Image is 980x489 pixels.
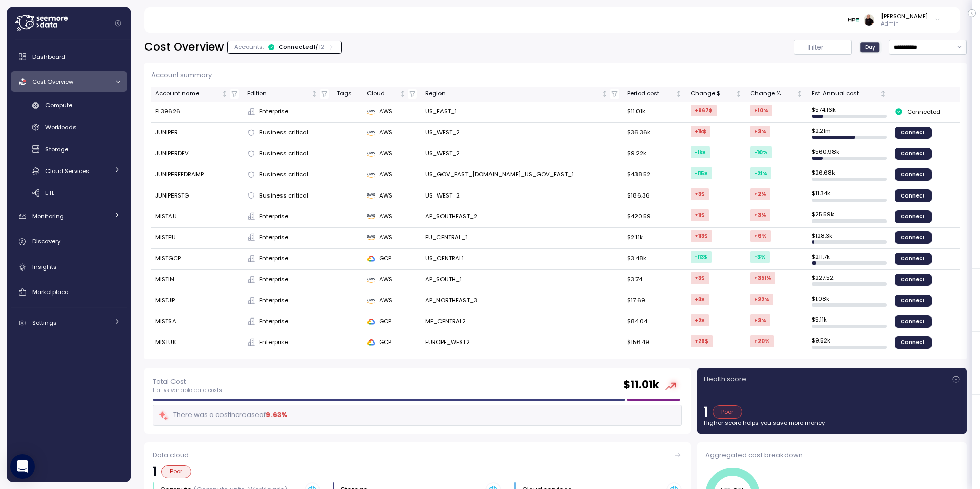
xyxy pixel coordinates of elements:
div: Est. Annual cost [812,89,877,99]
td: AP_SOUTH_1 [421,270,623,290]
span: Enterprise [259,233,288,242]
td: MISTIN [151,270,243,290]
img: ALV-UjU_4kI8NDiETqseZinE9t1O7JquqCS9vRbAeCxQ9RdgfvwjZs4m4brzde_yB5D6ORMeuM22jT3gHMhGorg2d-Uk1aIOe... [864,14,874,25]
span: Dashboard [32,53,65,61]
div: Not sorted [796,90,803,97]
td: $ 11.34k [807,185,891,206]
td: $ 26.68k [807,164,891,185]
a: Workloads [11,119,127,136]
div: Account name [155,89,219,99]
div: AWS [367,296,417,305]
div: +3 % [750,209,770,221]
td: MISTAU [151,206,243,227]
td: $156.49 [623,332,687,353]
a: Insights [11,257,127,277]
td: MISTUK [151,332,243,353]
div: -1k $ [691,146,710,158]
td: $ 128.3k [807,228,891,249]
div: Aggregated cost breakdown [705,450,959,460]
div: Poor [161,465,191,478]
td: $ 227.52 [807,270,891,290]
div: -3 % [750,251,770,263]
td: US_EAST_1 [421,102,623,123]
div: +3 $ [691,188,709,200]
td: MISTGCP [151,249,243,270]
p: Total Cost [153,377,222,387]
div: AWS [367,233,417,242]
span: Marketplace [32,288,68,296]
td: US_WEST_2 [421,185,623,206]
td: $420.59 [623,206,687,227]
th: CloudNot sorted [362,87,421,102]
th: RegionNot sorted [421,87,623,102]
div: +1k $ [691,126,710,137]
td: $11.01k [623,102,687,123]
div: AWS [367,107,417,116]
a: Connect [895,295,932,307]
p: Filter [808,42,824,53]
a: Connect [895,231,932,243]
span: Enterprise [259,212,288,222]
td: $36.36k [623,123,687,143]
div: Change % [750,89,795,99]
td: $ 9.52k [807,332,891,353]
td: EU_CENTRAL_1 [421,228,623,249]
div: Tags [337,89,358,99]
div: +11 $ [691,209,709,221]
div: 9.63 % [266,410,287,420]
th: EditionNot sorted [243,87,333,102]
th: Change %Not sorted [746,87,807,102]
div: +26 $ [691,335,713,347]
span: ETL [45,189,54,197]
div: +2 % [750,188,770,200]
span: Business critical [259,191,308,201]
span: Connect [901,127,925,138]
a: Connect [895,274,932,286]
div: Not sorted [601,90,608,97]
p: Health score [704,374,746,384]
div: Not sorted [311,90,318,97]
div: +3 % [750,126,770,137]
p: Higher score helps you save more money [704,419,960,427]
span: Enterprise [259,317,288,326]
div: Not sorted [221,90,228,97]
td: $ 574.16k [807,102,891,123]
div: Not sorted [675,90,682,97]
div: Connected 1 / [279,43,324,51]
span: Connect [901,190,925,201]
a: Connect [895,210,932,223]
span: Connect [901,148,925,159]
span: Business critical [259,170,308,179]
div: +113 $ [691,230,712,242]
div: AWS [367,170,417,179]
td: US_WEST_2 [421,143,623,164]
div: Poor [713,405,743,419]
div: GCP [367,317,417,326]
span: Connect [901,274,925,285]
div: Accounts:Connected1/12 [228,41,341,53]
td: ME_CENTRAL2 [421,311,623,332]
td: $ 2.21m [807,123,891,143]
td: MISTEU [151,228,243,249]
div: +2 $ [691,314,709,326]
div: GCP [367,338,417,347]
div: -115 $ [691,167,712,179]
a: Connect [895,168,932,181]
td: MISTJP [151,290,243,311]
div: +22 % [750,294,773,305]
span: Cloud Services [45,167,89,175]
td: $ 25.59k [807,206,891,227]
span: Connect [901,337,925,348]
div: +10 % [750,105,772,116]
td: MISTSA [151,311,243,332]
a: Connect [895,336,932,349]
div: GCP [367,254,417,263]
td: JUNIPER [151,123,243,143]
a: Compute [11,97,127,114]
div: Data cloud [153,450,682,460]
td: JUNIPERFEDRAMP [151,164,243,185]
span: Enterprise [259,254,288,263]
td: $ 560.98k [807,143,891,164]
div: Change $ [691,89,733,99]
button: Collapse navigation [112,19,125,27]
